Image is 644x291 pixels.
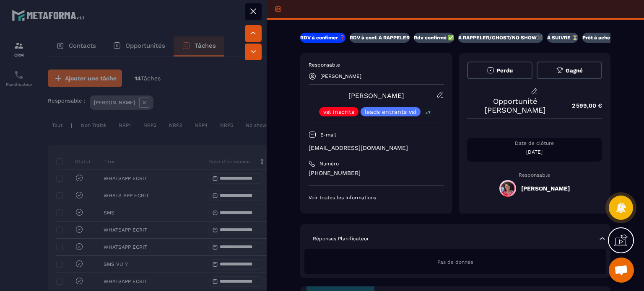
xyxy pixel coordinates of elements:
p: A RAPPELER/GHOST/NO SHOW✖️ [458,34,543,41]
p: Opportunité [PERSON_NAME] [467,97,564,114]
p: Rdv confirmé ✅ [414,34,454,41]
p: [DATE] [467,149,602,155]
p: Responsable [467,172,602,178]
span: Perdu [496,67,513,74]
p: Numéro [319,160,339,167]
p: leads entrants vsl [365,109,416,115]
p: [EMAIL_ADDRESS][DOMAIN_NAME] [309,144,444,152]
p: Réponses Planificateur [313,235,369,242]
p: Voir toutes les informations [309,194,444,201]
p: RDV à conf. A RAPPELER [350,34,410,41]
div: Ouvrir le chat [609,258,634,283]
p: [PERSON_NAME] [320,73,361,79]
p: A SUIVRE ⏳ [547,34,578,41]
span: Pas de donnée [437,259,473,265]
p: Responsable [309,62,444,68]
p: E-mail [320,131,336,138]
p: Prêt à acheter 🎰 [582,34,625,41]
span: Gagné [566,67,583,74]
button: Perdu [467,62,532,79]
p: vsl inscrits [323,109,354,115]
a: [PERSON_NAME] [348,92,404,100]
p: 2 599,00 € [563,98,602,114]
p: +7 [423,108,434,117]
p: Date de clôture [467,140,602,147]
p: [PHONE_NUMBER] [309,169,444,177]
p: RDV à confimer ❓ [300,34,345,41]
h5: [PERSON_NAME] [521,185,570,192]
button: Gagné [537,62,602,79]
